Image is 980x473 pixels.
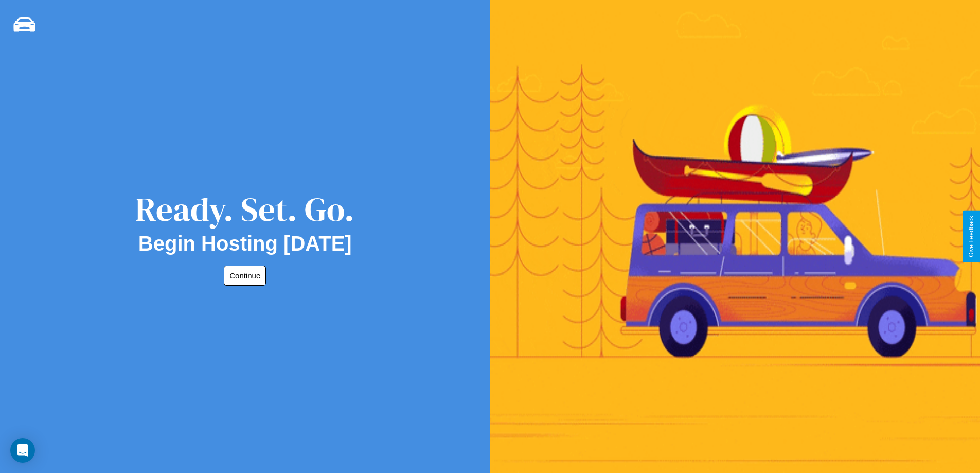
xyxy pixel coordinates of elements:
button: Continue [224,266,266,286]
div: Give Feedback [968,216,975,257]
div: Ready. Set. Go. [135,186,354,232]
h2: Begin Hosting [DATE] [138,232,352,255]
div: Open Intercom Messenger [10,438,35,463]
